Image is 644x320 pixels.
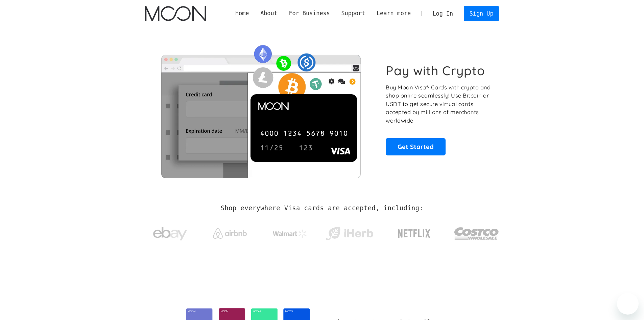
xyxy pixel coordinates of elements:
a: Netflix [384,218,445,246]
a: Airbnb [205,221,255,242]
a: iHerb [324,218,375,246]
img: Airbnb [213,228,247,239]
div: For Business [289,9,330,18]
a: Log In [427,6,459,21]
a: Home [230,9,255,18]
img: Costco [454,221,499,246]
a: home [145,6,206,21]
img: Moon Cards let you spend your crypto anywhere Visa is accepted. [145,40,377,178]
h2: Shop everywhere Visa cards are accepted, including: [221,205,423,212]
iframe: Кнопка запуска окна обмена сообщениями [617,293,639,315]
img: Walmart [273,230,307,238]
a: Walmart [264,223,315,241]
img: Netflix [397,225,431,242]
p: Buy Moon Visa® Cards with crypto and shop online seamlessly! Use Bitcoin or USDT to get secure vi... [386,83,492,125]
a: Costco [454,214,499,250]
div: About [255,9,283,18]
a: Sign Up [464,6,499,21]
div: For Business [283,9,336,18]
img: ebay [153,223,187,244]
img: iHerb [324,225,375,242]
div: Learn more [377,9,411,18]
h1: Pay with Crypto [386,63,485,78]
div: Support [336,9,371,18]
div: Support [341,9,365,18]
a: ebay [145,216,195,248]
a: Get Started [386,138,446,155]
div: About [260,9,278,18]
div: Learn more [371,9,416,18]
img: Moon Logo [145,6,206,21]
